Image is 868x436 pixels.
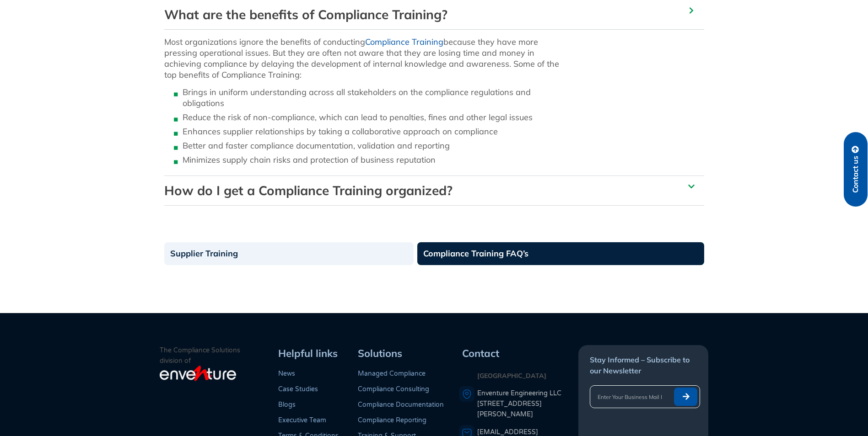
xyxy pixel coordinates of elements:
[358,416,426,424] a: Compliance Reporting
[844,132,868,207] a: Contact us
[462,347,499,360] span: Contact
[278,385,318,393] a: Case Studies
[164,182,453,198] a: How do I get a Compliance Training organized?
[183,112,564,123] li: Reduce the risk of non-compliance, which can lead to penalties, fines and other legal issues
[365,37,443,47] a: Compliance Training
[477,388,577,420] a: Enventure Engineering LLC[STREET_ADDRESS][PERSON_NAME]
[278,401,296,409] a: Blogs
[852,156,860,193] span: Contact us
[590,355,690,375] span: Stay Informed – Subscribe to our Newsletter
[183,154,564,165] li: Minimizes supply chain risks and protection of business reputation
[164,37,564,80] p: Most organizations ignore the benefits of conducting because they have more pressing operational ...
[358,385,429,393] a: Compliance Consulting
[358,401,444,409] a: Compliance Documentation
[164,176,704,205] div: How do I get a Compliance Training organized?
[164,242,414,265] a: Supplier Training
[183,87,564,109] li: Brings in uniform understanding across all stakeholders on the compliance regulations and obligat...
[160,365,236,382] img: enventure-light-logo_s
[278,347,338,360] span: Helpful links
[278,370,295,378] a: News
[160,345,275,366] p: The Compliance Solutions division of
[183,126,564,137] li: Enhances supplier relationships by taking a collaborative approach on compliance
[477,372,546,380] strong: [GEOGRAPHIC_DATA]
[358,347,402,360] span: Solutions
[459,386,475,402] img: A pin icon representing a location
[164,6,447,22] a: What are the benefits of Compliance Training?
[590,388,669,406] input: Enter Your Business Mail ID
[183,140,564,151] li: Better and faster compliance documentation, validation and reporting
[164,29,704,175] div: What are the benefits of Compliance Training?
[358,370,426,378] a: Managed Compliance
[278,416,326,424] a: Executive Team
[417,242,704,265] a: Compliance Training FAQ’s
